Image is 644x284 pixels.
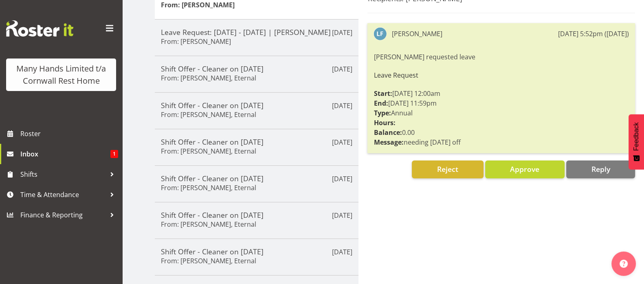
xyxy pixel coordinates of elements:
strong: Type: [374,108,391,117]
strong: Message: [374,138,403,147]
h5: Shift Offer - Cleaner on [DATE] [161,210,352,219]
strong: Hours: [374,118,395,127]
button: Reply [566,160,635,178]
div: [PERSON_NAME] requested leave [DATE] 12:00am [DATE] 11:59pm Annual 0.00 needing [DATE] off [374,50,629,149]
h5: Shift Offer - Cleaner on [DATE] [161,64,352,73]
strong: End: [374,99,388,108]
h5: Shift Offer - Cleaner on [DATE] [161,137,352,146]
span: Reject [437,164,458,174]
p: [DATE] [332,210,352,220]
img: Rosterit website logo [6,20,73,37]
div: Many Hands Limited t/a Cornwall Rest Home [14,63,108,87]
h6: From: [PERSON_NAME], Eternal [161,220,256,228]
p: [DATE] [332,101,352,111]
p: [DATE] [332,64,352,74]
button: Approve [485,160,565,178]
p: [DATE] [332,28,352,37]
h5: Shift Offer - Cleaner on [DATE] [161,101,352,110]
h6: From: [PERSON_NAME], Eternal [161,111,256,119]
h6: From: [PERSON_NAME], Eternal [161,184,256,192]
span: Finance & Reporting [20,209,106,221]
p: [DATE] [332,137,352,147]
p: [DATE] [332,174,352,184]
h5: Leave Request: [DATE] - [DATE] | [PERSON_NAME] [161,28,352,37]
span: Reply [591,164,610,174]
h6: From: [PERSON_NAME], Eternal [161,147,256,155]
h6: From: [PERSON_NAME] [161,1,235,9]
img: leeane-flynn772.jpg [374,27,387,40]
h6: From: [PERSON_NAME] [161,37,231,46]
h6: From: [PERSON_NAME], Eternal [161,257,256,265]
h6: Leave Request [374,72,629,79]
span: Feedback [633,122,640,151]
span: Time & Attendance [20,189,106,201]
button: Feedback - Show survey [629,114,644,169]
span: Shifts [20,168,106,180]
h5: Shift Offer - Cleaner on [DATE] [161,247,352,256]
button: Reject [412,160,483,178]
span: 1 [110,150,118,158]
div: [DATE] 5:52pm ([DATE]) [558,29,629,39]
strong: Start: [374,89,392,98]
div: [PERSON_NAME] [391,29,442,39]
h6: From: [PERSON_NAME], Eternal [161,74,256,82]
span: Approve [510,164,539,174]
p: [DATE] [332,247,352,257]
span: Roster [20,128,118,140]
img: help-xxl-2.png [620,260,628,268]
span: Inbox [20,148,110,160]
h5: Shift Offer - Cleaner on [DATE] [161,174,352,183]
strong: Balance: [374,128,402,137]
